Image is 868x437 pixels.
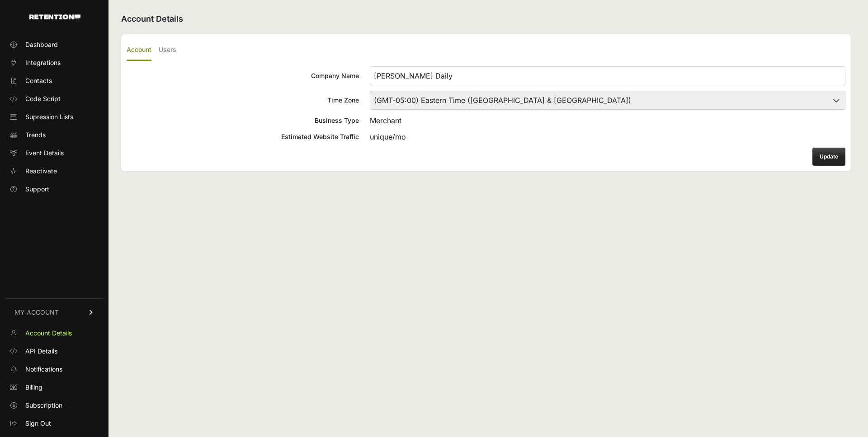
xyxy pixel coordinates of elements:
a: Subscription [5,398,103,413]
span: Account Details [25,329,72,338]
a: Support [5,182,103,196]
a: Account Details [5,326,103,340]
a: Supression Lists [5,110,103,124]
button: Update [812,148,845,166]
a: Billing [5,380,103,395]
a: Sign Out [5,416,103,431]
span: Billing [25,383,42,392]
a: Dashboard [5,37,103,52]
img: Retention.com [29,14,80,19]
select: Time Zone [370,91,845,110]
span: MY ACCOUNT [14,308,59,317]
div: Company Name [127,71,359,80]
a: API Details [5,344,103,358]
label: Account [127,40,151,61]
span: Integrations [25,58,61,67]
span: Contacts [25,76,52,85]
span: Reactivate [25,167,57,176]
span: API Details [25,347,57,356]
div: Estimated Website Traffic [127,132,359,141]
a: Event Details [5,146,103,160]
span: Supression Lists [25,112,73,121]
label: Users [159,40,176,61]
a: Reactivate [5,164,103,178]
span: Trends [25,130,46,139]
a: MY ACCOUNT [5,298,103,326]
a: Code Script [5,92,103,106]
span: Dashboard [25,40,58,49]
a: Contacts [5,74,103,88]
span: Event Details [25,149,64,158]
a: Integrations [5,56,103,70]
div: unique/mo [370,131,845,142]
div: Business Type [127,116,359,125]
h2: Account Details [121,13,851,25]
span: Notifications [25,365,62,374]
a: Notifications [5,362,103,377]
div: Time Zone [127,96,359,105]
span: Support [25,185,49,194]
span: Code Script [25,94,61,103]
div: Merchant [370,115,845,126]
span: Sign Out [25,419,51,428]
span: Subscription [25,401,62,410]
input: Company Name [370,66,845,85]
a: Trends [5,128,103,142]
